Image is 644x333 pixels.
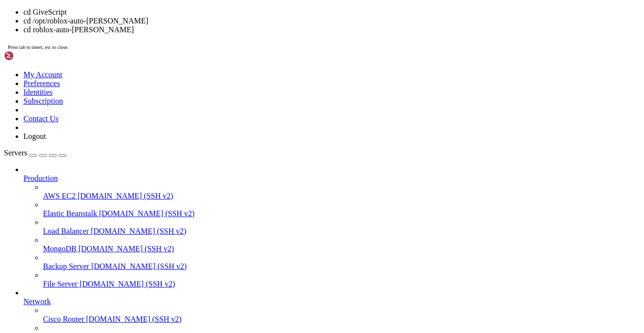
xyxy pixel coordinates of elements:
div: (23, 29) [99,259,103,268]
span: Elastic Beanstalk [43,209,97,218]
x-row: root@humaneguide:~# rm -r ~/GiveScript [4,242,516,250]
a: Identities [23,88,53,96]
img: Shellngn [4,51,60,61]
a: Contact Us [23,114,59,123]
span: [DOMAIN_NAME] (SSH v2) [91,227,187,235]
x-row: Memory usage: 24% IPv4 address for ens3: [TECHNICAL_ID] [4,66,516,74]
li: MongoDB [DOMAIN_NAME] (SSH v2) [43,236,640,253]
x-row: * Support: [URL][DOMAIN_NAME] [4,13,516,22]
a: My Account [23,70,63,79]
x-row: root@humaneguide:~# cd [4,259,516,268]
span: MongoDB [43,244,76,253]
x-row: New release '24.04.3 LTS' available. [4,198,516,206]
li: Backup Server [DOMAIN_NAME] (SSH v2) [43,253,640,271]
x-row: Last login: [DATE] from [TECHNICAL_ID] [4,233,516,242]
a: Subscription [23,97,63,105]
span: [DOMAIN_NAME] (SSH v2) [78,192,173,200]
span: AWS EC2 [43,192,76,200]
a: Backup Server [DOMAIN_NAME] (SSH v2) [43,262,640,271]
a: Logout [23,132,46,140]
span: Backup Server [43,262,89,270]
x-row: Run 'do-release-upgrade' to upgrade to it. [4,206,516,215]
x-row: Expanded Security Maintenance for Applications is not enabled. [4,136,516,145]
span: Network [23,297,51,306]
li: File Server [DOMAIN_NAME] (SSH v2) [43,271,640,289]
a: Preferences [23,79,60,88]
x-row: System information as of [DATE] [4,30,516,39]
li: AWS EC2 [DOMAIN_NAME] (SSH v2) [43,183,640,200]
x-row: Usage of /: 9.0% of 58.96GB Users logged in: 0 [4,57,516,66]
x-row: Swap usage: 0% IPv6 address for ens3: [TECHNICAL_ID] [4,74,516,83]
span: Cisco Router [43,315,84,323]
x-row: * Management: [URL][DOMAIN_NAME] [4,4,516,13]
a: MongoDB [DOMAIN_NAME] (SSH v2) [43,244,640,253]
li: cd roblox-auto-[PERSON_NAME] [23,25,640,34]
x-row: 5 additional security updates can be applied with ESM Apps. [4,171,516,180]
x-row: rm: cannot remove '/root/GiveScript': No such file or directory [4,250,516,259]
a: Load Balancer [DOMAIN_NAME] (SSH v2) [43,227,640,236]
a: Network [23,297,640,306]
a: AWS EC2 [DOMAIN_NAME] (SSH v2) [43,192,640,200]
x-row: * Strictly confined Kubernetes makes edge and IoT secure. Learn how MicroK8s [4,92,516,101]
span: Press tab to insert, esc to close. [8,44,68,50]
span: File Server [43,280,78,288]
a: Elastic Beanstalk [DOMAIN_NAME] (SSH v2) [43,209,640,218]
li: Cisco Router [DOMAIN_NAME] (SSH v2) [43,306,640,324]
x-row: [URL][DOMAIN_NAME] [4,118,516,127]
a: Servers [4,149,66,157]
li: Load Balancer [DOMAIN_NAME] (SSH v2) [43,218,640,236]
span: [DOMAIN_NAME] (SSH v2) [80,280,175,288]
span: Production [23,174,58,182]
x-row: Learn more about enabling ESM Apps service at [URL][DOMAIN_NAME] [4,180,516,189]
x-row: 0 updates can be applied immediately. [4,154,516,162]
span: Load Balancer [43,227,89,235]
li: Production [23,165,640,289]
a: Production [23,174,640,183]
span: Servers [4,149,27,157]
li: Elastic Beanstalk [DOMAIN_NAME] (SSH v2) [43,200,640,218]
li: cd /opt/roblox-auto-[PERSON_NAME] [23,17,640,25]
a: File Server [DOMAIN_NAME] (SSH v2) [43,280,640,289]
x-row: System load: 0.0 Processes: 108 [4,48,516,57]
span: [DOMAIN_NAME] (SSH v2) [86,315,182,323]
a: Cisco Router [DOMAIN_NAME] (SSH v2) [43,315,640,324]
span: [DOMAIN_NAME] (SSH v2) [78,244,174,253]
span: [DOMAIN_NAME] (SSH v2) [91,262,187,270]
x-row: just raised the bar for easy, resilient and secure K8s cluster deployment. [4,101,516,110]
li: cd GiveScript [23,8,640,17]
span: [DOMAIN_NAME] (SSH v2) [99,209,195,218]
